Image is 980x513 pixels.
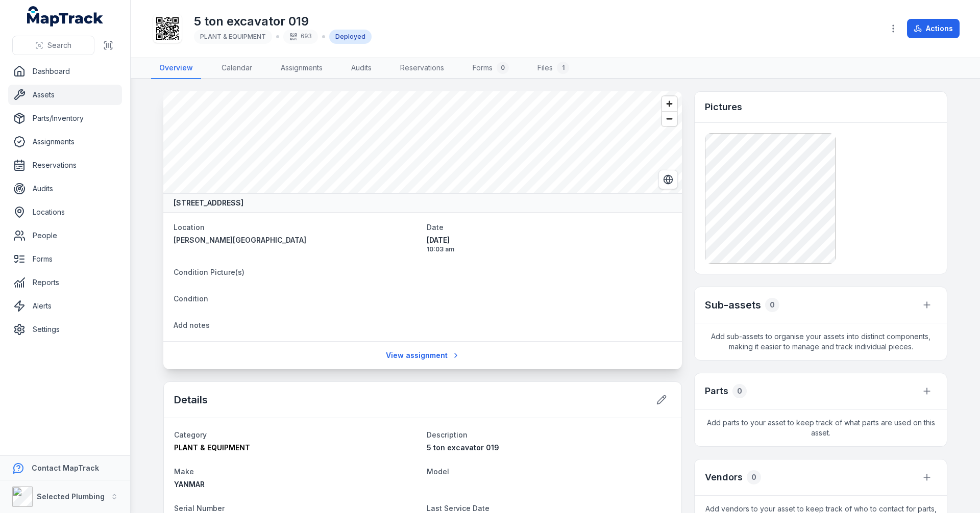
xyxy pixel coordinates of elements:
[174,223,205,232] span: Location
[174,393,208,407] h2: Details
[174,443,250,452] span: PLANT & EQUIPMENT
[695,323,947,360] span: Add sub-assets to organise your assets into distinct components, making it easier to manage and t...
[174,198,243,208] strong: [STREET_ADDRESS]
[747,470,761,484] div: 0
[658,170,678,189] button: Switch to Satellite View
[427,467,449,476] span: Model
[194,13,372,30] h1: 5 ton excavator 019
[32,464,99,472] strong: Contact MapTrack
[329,30,372,44] div: Deployed
[174,268,244,276] span: Condition Picture(s)
[427,430,468,439] span: Description
[163,91,682,193] canvas: Map
[8,61,122,82] a: Dashboard
[427,235,672,253] time: 9/18/2025, 10:03:21 AM
[765,298,779,312] div: 0
[8,225,122,246] a: People
[174,294,208,303] span: Condition
[392,58,452,79] a: Reservations
[8,296,122,316] a: Alerts
[213,58,260,79] a: Calendar
[200,33,266,40] span: PLANT & EQUIPMENT
[8,178,122,199] a: Audits
[343,58,380,79] a: Audits
[662,111,677,126] button: Zoom out
[174,236,306,244] span: [PERSON_NAME][GEOGRAPHIC_DATA]
[8,108,122,129] a: Parts/Inventory
[37,492,105,501] strong: Selected Plumbing
[8,155,122,175] a: Reservations
[8,272,122,293] a: Reports
[12,36,94,55] button: Search
[464,58,517,79] a: Forms0
[662,96,677,111] button: Zoom in
[27,6,104,27] a: MapTrack
[695,409,947,446] span: Add parts to your asset to keep track of what parts are used on this asset.
[8,249,122,269] a: Forms
[427,504,489,512] span: Last Service Date
[705,298,761,312] h2: Sub-assets
[497,62,509,74] div: 0
[557,62,569,74] div: 1
[732,384,747,398] div: 0
[47,40,71,50] span: Search
[705,470,743,484] h3: Vendors
[174,430,207,439] span: Category
[427,245,672,253] span: 10:03 am
[705,384,728,398] h3: Parts
[379,346,467,365] a: View assignment
[705,100,742,114] h3: Pictures
[174,480,205,489] span: YANMAR
[8,132,122,152] a: Assignments
[283,30,318,44] div: 693
[427,235,672,245] span: [DATE]
[8,85,122,105] a: Assets
[174,504,225,512] span: Serial Number
[174,235,419,245] a: [PERSON_NAME][GEOGRAPHIC_DATA]
[8,319,122,340] a: Settings
[174,467,194,476] span: Make
[8,202,122,222] a: Locations
[427,223,444,232] span: Date
[273,58,331,79] a: Assignments
[427,443,499,452] span: 5 ton excavator 019
[151,58,201,79] a: Overview
[907,19,960,38] button: Actions
[174,321,210,329] span: Add notes
[529,58,577,79] a: Files1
